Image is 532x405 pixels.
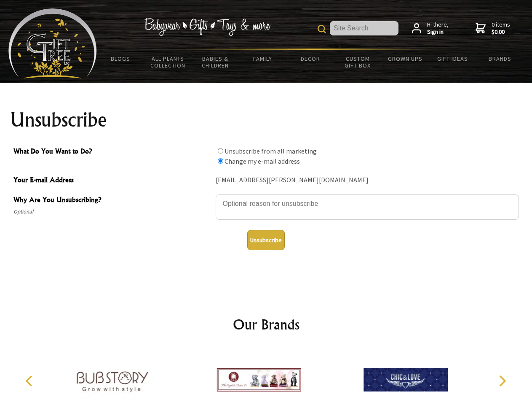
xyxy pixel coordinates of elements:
span: What Do You Want to Do? [13,146,211,158]
div: [EMAIL_ADDRESS][PERSON_NAME][DOMAIN_NAME] [216,174,519,187]
span: Optional [13,207,211,217]
a: Decor [286,50,334,67]
a: BLOGS [97,50,144,67]
a: 0 items$0.00 [476,21,510,36]
a: Babies & Children [192,50,239,74]
h1: Unsubscribe [10,110,522,130]
a: Grown Ups [381,50,429,67]
a: All Plants Collection [144,50,192,74]
span: Why Are You Unsubscribing? [13,194,211,207]
strong: $0.00 [492,28,510,36]
a: Gift Ideas [429,50,476,67]
a: Brands [476,50,524,67]
a: Family [239,50,287,67]
label: Unsubscribe from all marketing [225,147,317,155]
strong: Sign in [427,28,449,36]
a: Hi there,Sign in [412,21,449,36]
label: Change my e-mail address [225,157,300,165]
input: What Do You Want to Do? [218,158,223,164]
input: Site Search [330,21,398,35]
img: product search [318,25,326,33]
textarea: Why Are You Unsubscribing? [216,194,519,220]
img: Babyware - Gifts - Toys and more... [8,8,97,78]
button: Previous [21,372,40,390]
span: 0 items [492,21,510,36]
button: Next [493,372,511,390]
a: Custom Gift Box [334,50,382,74]
img: Babywear - Gifts - Toys & more [144,18,270,36]
span: Your E-mail Address [13,175,211,187]
input: What Do You Want to Do? [218,148,223,154]
h2: Our Brands [17,314,516,335]
span: Hi there, [427,21,449,36]
button: Unsubscribe [247,230,285,250]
